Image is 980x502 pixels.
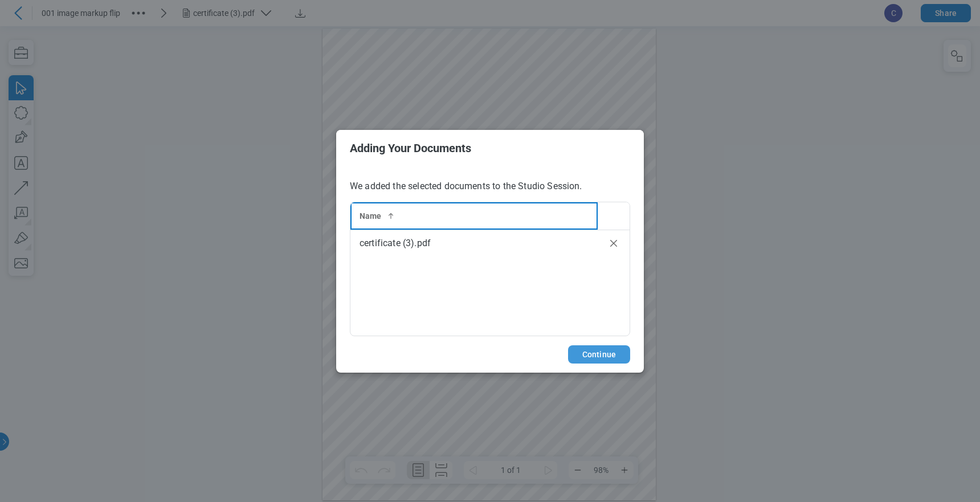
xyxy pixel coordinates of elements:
table: bb-data-table [350,202,630,257]
div: Name [360,210,589,222]
h2: Adding Your Documents [350,142,630,154]
button: Remove [607,236,620,250]
div: We added the selected documents to the Studio Session. [336,166,644,336]
button: Continue [568,345,630,364]
div: certificate (3).pdf [360,236,589,250]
